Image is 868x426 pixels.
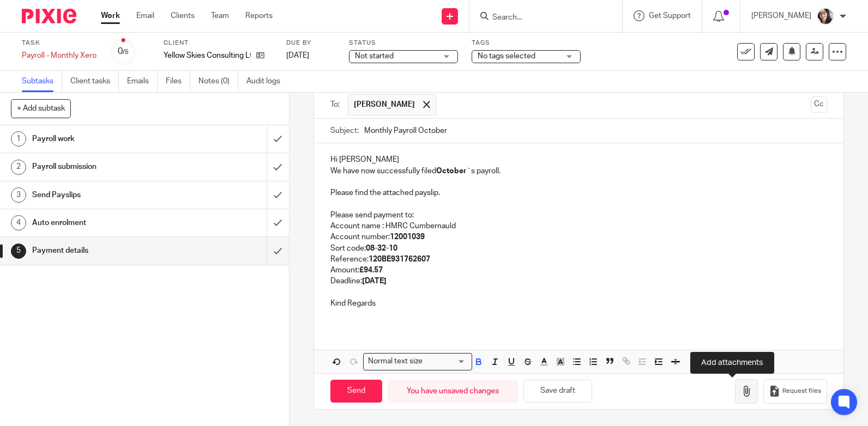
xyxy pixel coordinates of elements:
p: Kind Regards [330,287,827,309]
span: Not started [355,52,394,60]
p: Hi [PERSON_NAME] [330,154,827,165]
h1: Payroll work [32,131,181,147]
a: Reports [245,10,273,21]
div: 0 [118,45,129,58]
h1: Payroll submission [32,159,181,175]
span: No tags selected [478,52,535,60]
span: [DATE] [286,52,309,59]
label: Status [349,39,458,47]
strong: 08-32-10 [366,245,397,252]
button: + Add subtask [11,99,71,118]
strong: 120BE931762607 [369,255,430,263]
label: Task [22,39,97,47]
a: Client tasks [70,71,119,92]
img: Pixie [22,9,76,23]
a: Emails [127,71,158,92]
label: Due by [286,39,335,47]
a: Notes (0) [198,71,238,92]
h1: Send Payslips [32,187,181,203]
input: Search [491,13,589,23]
input: Send [330,380,382,403]
div: Search for option [363,353,472,370]
div: 3 [11,187,26,203]
div: 4 [11,215,26,230]
p: Yellow Skies Consulting Ltd [164,50,251,61]
button: Request files [763,379,827,404]
img: me%20(1).jpg [817,8,834,25]
label: To: [330,99,342,110]
p: [PERSON_NAME] [751,10,811,21]
div: 1 [11,131,26,147]
a: Team [211,10,229,21]
strong: October [436,167,467,175]
label: Subject: [330,125,359,136]
p: Reference: [330,254,827,265]
a: Files [166,71,190,92]
p: Sort code: [330,243,827,254]
p: Please send payment to: [330,210,827,221]
p: Please find the attached payslip. [330,187,827,198]
span: Get Support [649,12,691,20]
span: Normal text size [366,356,425,367]
small: /5 [123,49,129,55]
h1: Auto enrolment [32,215,181,231]
div: 2 [11,160,26,175]
a: Subtasks [22,71,62,92]
p: Account number: [330,232,827,242]
p: Account name : HMRC Cumbernauld [330,221,827,232]
button: Save draft [523,380,592,403]
a: Clients [171,10,195,21]
p: We have now successfully filed `s payroll. [330,166,827,177]
p: Amount: [330,265,827,276]
span: [PERSON_NAME] [354,99,415,110]
label: Tags [472,39,581,47]
p: Deadline: [330,276,827,287]
div: Payroll - Monthly Xero [22,50,97,61]
a: Email [136,10,154,21]
button: Cc [811,96,827,113]
div: You have unsaved changes [388,380,518,403]
span: Request files [782,387,821,395]
strong: [DATE] [362,277,387,285]
h1: Payment details [32,242,181,259]
input: Search for option [426,356,466,367]
a: Work [101,10,120,21]
a: Audit logs [246,71,288,92]
label: Client [164,39,273,47]
strong: £94.57 [359,266,383,274]
strong: 12001039 [390,233,425,241]
div: 5 [11,244,26,259]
